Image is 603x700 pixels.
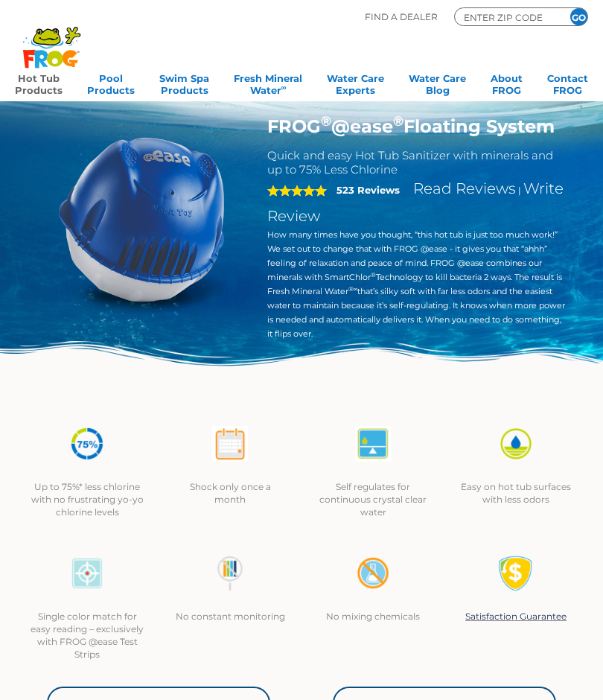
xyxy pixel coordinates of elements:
[327,68,384,98] a: Water CareExperts
[371,271,376,279] sup: ®
[465,611,567,622] a: Satisfaction Guarantee
[570,8,587,25] input: GO
[355,556,391,591] img: no-mixing1
[69,426,105,462] img: icon-atease-75percent-less
[69,556,105,591] img: icon-atease-color-match
[267,228,566,341] p: How many times have you thought, “this hot tub is just too much work!” We set out to change that ...
[87,68,135,98] a: PoolProducts
[173,480,287,506] p: Shock only once a month
[491,68,523,98] a: AboutFROG
[365,7,438,26] p: Find A Dealer
[518,185,521,196] span: |
[212,556,248,591] img: no-constant-monitoring1
[348,285,358,293] sup: ®∞
[31,480,144,518] p: Up to 75%* less chlorine with no frustrating yo-yo chlorine levels
[409,68,466,98] a: Water CareBlog
[38,115,245,322] img: hot-tub-product-atease-system.png
[267,115,566,137] h1: FROG @ease Floating System
[31,610,144,661] p: Single color match for easy reading – exclusively with FROG @ease Test Strips
[413,179,516,197] a: Read Reviews
[336,184,400,196] strong: 523 Reviews
[267,185,327,197] span: 5
[316,480,430,518] p: Self regulates for continuous crystal clear water
[459,480,572,506] p: Easy on hot tub surfaces with less odors
[173,610,287,623] p: No constant monitoring
[212,426,248,462] img: atease-icon-shock-once
[498,426,534,462] img: icon-atease-easy-on
[498,556,534,591] img: Satisfaction Guarantee Icon
[234,68,302,98] a: Fresh MineralWater∞
[316,610,430,623] p: No mixing chemicals
[281,83,287,92] sup: ∞
[393,113,403,130] sup: ®
[15,7,89,69] img: Frog Products Logo
[547,68,588,98] a: ContactFROG
[267,148,566,176] h2: Quick and easy Hot Tub Sanitizer with minerals and up to 75% Less Chlorine
[159,68,209,98] a: Swim SpaProducts
[355,426,391,462] img: atease-icon-self-regulates
[321,113,331,130] sup: ®
[15,68,63,98] a: Hot TubProducts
